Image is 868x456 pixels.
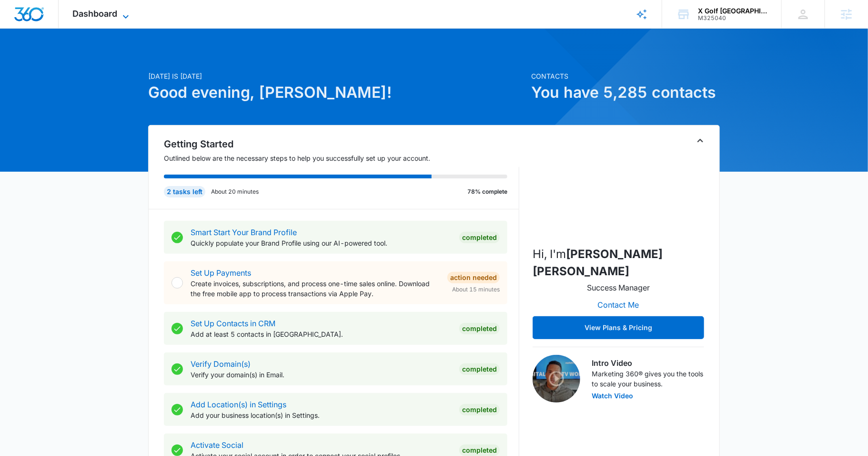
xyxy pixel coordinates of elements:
img: website_grey.svg [15,25,23,32]
p: Marketing 360® gives you the tools to scale your business. [592,369,704,389]
img: logo_orange.svg [15,15,23,23]
p: Hi, I'm [533,246,704,280]
div: account name [698,7,767,15]
div: v 4.0.25 [27,15,47,23]
span: Dashboard [73,9,118,19]
h2: Getting Started [164,137,519,151]
h1: You have 5,285 contacts [531,81,720,104]
button: Contact Me [588,293,649,316]
p: Outlined below are the necessary steps to help you successfully set up your account. [164,153,519,163]
div: Domain Overview [36,56,85,62]
img: Intro Video [533,355,580,403]
p: Quickly populate your Brand Profile using our AI-powered tool. [191,238,452,248]
img: tab_keywords_by_traffic_grey.svg [95,55,102,63]
p: 78% complete [467,187,507,196]
p: Add at least 5 contacts in [GEOGRAPHIC_DATA]. [191,329,452,339]
h1: Good evening, [PERSON_NAME]! [148,81,525,104]
img: tab_domain_overview_orange.svg [26,55,33,63]
a: Set Up Payments [191,268,251,278]
div: 2 tasks left [164,186,205,197]
a: Activate Social [191,440,243,450]
p: [DATE] is [DATE] [148,71,525,81]
div: Completed [459,445,500,456]
h3: Intro Video [592,357,704,369]
div: Completed [459,363,500,375]
a: Set Up Contacts in CRM [191,319,275,328]
a: Smart Start Your Brand Profile [191,228,297,237]
div: Keywords by Traffic [105,56,161,62]
div: Action Needed [447,272,500,283]
p: Create invoices, subscriptions, and process one-time sales online. Download the free mobile app t... [191,279,440,299]
img: Slater Drost [571,143,666,238]
p: Add your business location(s) in Settings. [191,410,452,420]
div: account id [698,15,767,21]
strong: [PERSON_NAME] [PERSON_NAME] [533,247,663,278]
button: Watch Video [592,393,633,399]
p: About 20 minutes [211,187,259,196]
p: Contacts [531,71,720,81]
div: Completed [459,323,500,334]
button: Toggle Collapse [695,135,706,146]
a: Add Location(s) in Settings [191,400,286,409]
span: About 15 minutes [452,285,500,294]
p: Verify your domain(s) in Email. [191,370,452,380]
a: Verify Domain(s) [191,359,251,369]
div: Completed [459,404,500,415]
div: Domain: [DOMAIN_NAME] [25,25,105,32]
p: Success Manager [587,282,650,293]
div: Completed [459,232,500,243]
button: View Plans & Pricing [533,316,704,339]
